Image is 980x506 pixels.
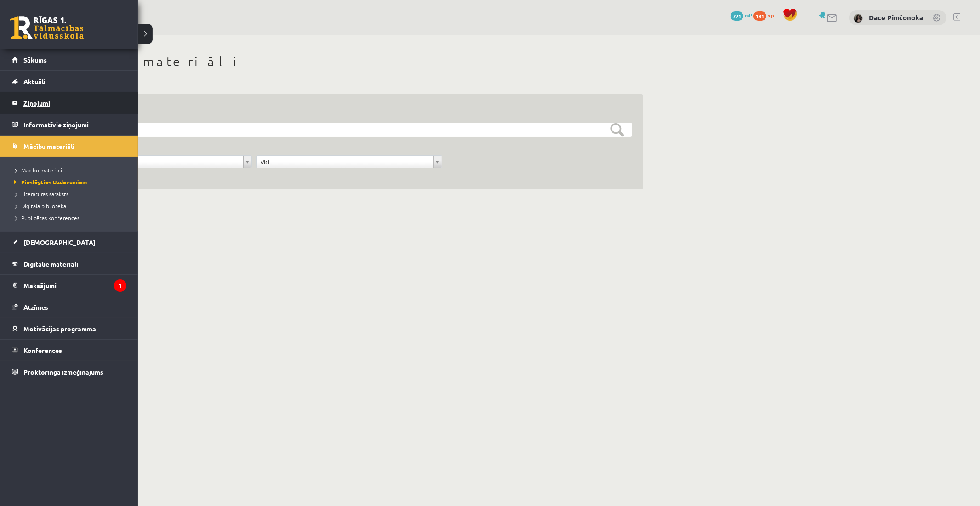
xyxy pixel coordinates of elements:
[12,71,126,92] a: Aktuāli
[11,202,129,210] a: Digitālā bibliotēka
[23,324,96,333] span: Motivācijas programma
[12,49,126,70] a: Sākums
[12,275,126,296] a: Maksājumi1
[12,114,126,135] a: Informatīvie ziņojumi
[12,232,126,253] a: [DEMOGRAPHIC_DATA]
[11,166,62,174] span: Mācību materiāli
[23,114,126,135] legend: Informatīvie ziņojumi
[12,136,126,157] a: Mācību materiāli
[745,11,752,19] span: mP
[23,92,126,114] legend: Ziņojumi
[23,238,96,246] span: [DEMOGRAPHIC_DATA]
[11,178,129,186] a: Pieslēgties Uzdevumiem
[753,11,778,19] a: 181 xp
[12,253,126,274] a: Digitālie materiāli
[23,368,103,376] span: Proktoringa izmēģinājums
[23,77,45,85] span: Aktuāli
[11,190,129,198] a: Literatūras saraksts
[66,105,621,118] h3: Filtrs
[10,16,84,39] a: Rīgas 1. Tālmācības vidusskola
[257,156,442,168] a: Visi
[114,279,126,292] i: 1
[12,318,126,339] a: Motivācijas programma
[12,361,126,382] a: Proktoringa izmēģinājums
[12,92,126,114] a: Ziņojumi
[23,142,74,150] span: Mācību materiāli
[23,303,48,311] span: Atzīmes
[12,340,126,361] a: Konferences
[12,296,126,318] a: Atzīmes
[23,346,62,354] span: Konferences
[261,156,430,168] span: Visi
[23,275,126,296] legend: Maksājumi
[854,14,863,23] img: Dace Pimčonoka
[731,11,743,21] span: 721
[11,166,129,174] a: Mācību materiāli
[11,214,79,222] span: Publicētas konferences
[11,214,129,222] a: Publicētas konferences
[67,156,251,168] a: Jebkuram priekšmetam
[869,13,923,22] a: Dace Pimčonoka
[11,178,87,186] span: Pieslēgties Uzdevumiem
[55,54,643,69] h1: Mācību materiāli
[11,202,66,210] span: Digitālā bibliotēka
[23,56,47,64] span: Sākums
[768,11,774,19] span: xp
[70,156,239,168] span: Jebkuram priekšmetam
[23,260,78,268] span: Digitālie materiāli
[731,11,752,19] a: 721 mP
[11,190,68,198] span: Literatūras saraksts
[753,11,766,21] span: 181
